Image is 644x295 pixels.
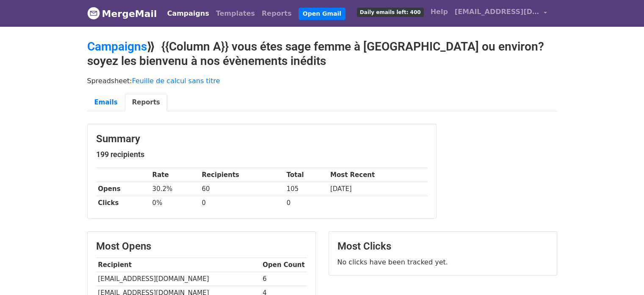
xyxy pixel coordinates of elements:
[96,240,307,253] h3: Most Opens
[96,133,428,145] h3: Summary
[602,254,644,295] iframe: Chat Widget
[455,7,539,17] span: [EMAIL_ADDRESS][DOMAIN_NAME]
[299,8,345,20] a: Open Gmail
[200,182,285,196] td: 60
[164,5,213,22] a: Campaigns
[285,196,328,210] td: 0
[285,182,328,196] td: 105
[87,7,100,20] img: MergeMail logo
[87,39,147,53] a: Campaigns
[328,182,427,196] td: [DATE]
[337,258,548,267] p: No clicks have been tracked yet.
[337,240,548,253] h3: Most Clicks
[96,196,150,210] th: Clicks
[96,272,261,286] td: [EMAIL_ADDRESS][DOMAIN_NAME]
[96,258,261,272] th: Recipient
[87,5,157,22] a: MergeMail
[261,272,307,286] td: 6
[150,168,200,182] th: Rate
[125,94,167,111] a: Reports
[328,168,427,182] th: Most Recent
[354,3,427,20] a: Daily emails left: 400
[150,182,200,196] td: 30.2%
[602,254,644,295] div: Widget de chat
[427,3,451,20] a: Help
[258,5,295,22] a: Reports
[87,94,125,111] a: Emails
[357,8,424,17] span: Daily emails left: 400
[451,3,550,23] a: [EMAIL_ADDRESS][DOMAIN_NAME]
[261,258,307,272] th: Open Count
[87,76,557,85] p: Spreadsheet:
[200,168,285,182] th: Recipients
[132,77,220,85] a: Feuille de calcul sans titre
[150,196,200,210] td: 0%
[285,168,328,182] th: Total
[200,196,285,210] td: 0
[96,150,428,159] h5: 199 recipients
[213,5,258,22] a: Templates
[87,39,557,68] h2: ⟫ {{Column A}} vous étes sage femme à [GEOGRAPHIC_DATA] ou environ? soyez les bienvenu à nos évèn...
[96,182,150,196] th: Opens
